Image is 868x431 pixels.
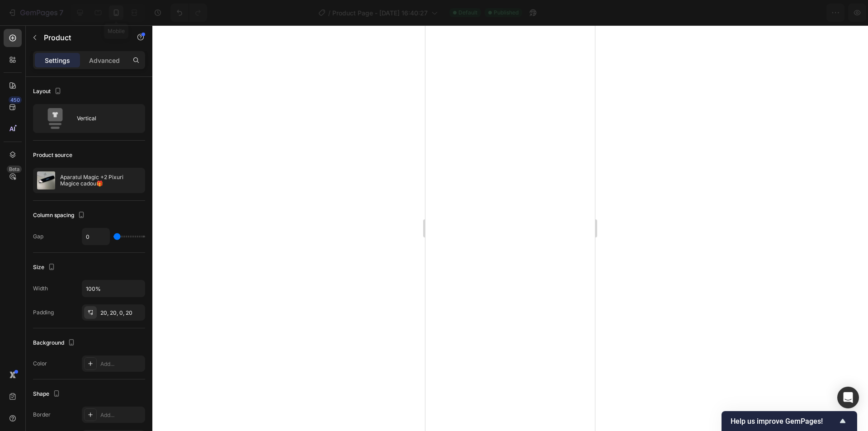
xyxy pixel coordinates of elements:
div: 450 [9,96,22,104]
div: Undo/Redo [170,4,207,22]
input: Auto [82,280,145,297]
div: Gap [33,232,43,241]
button: Assigned Products [685,4,771,22]
div: Background [33,337,77,349]
iframe: Design area [425,25,595,431]
button: Publish [808,4,846,22]
div: Shape [33,388,62,400]
button: Save [774,4,804,22]
span: Assigned Products [693,8,750,18]
div: Layout [33,85,63,98]
p: Advanced [89,56,120,65]
p: Aparatul Magic +2 Pixuri Magice cadou🎁 [60,174,141,187]
div: Product source [33,151,72,159]
span: Save [782,9,797,17]
div: Beta [7,166,22,173]
div: Publish [816,8,838,18]
span: Help us improve GemPages! [731,417,837,426]
div: Border [33,411,51,419]
div: Color [33,360,47,368]
div: Open Intercom Messenger [837,387,859,408]
div: Vertical [77,108,132,129]
div: Width [33,284,48,293]
span: Published [494,9,519,17]
div: Padding [33,308,54,317]
button: Show survey - Help us improve GemPages! [731,416,848,426]
button: 7 [4,4,67,22]
div: Column spacing [33,209,87,222]
span: Default [458,9,477,17]
span: / [328,8,330,18]
p: Product [44,32,121,43]
img: product feature img [37,171,55,189]
input: Auto [82,228,109,245]
span: Product Page - [DATE] 16:40:27 [332,8,428,18]
div: 20, 20, 0, 20 [100,309,143,317]
p: Settings [45,56,70,65]
div: Add... [100,411,143,419]
p: 7 [59,7,63,18]
div: Size [33,261,57,274]
div: Add... [100,360,143,368]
